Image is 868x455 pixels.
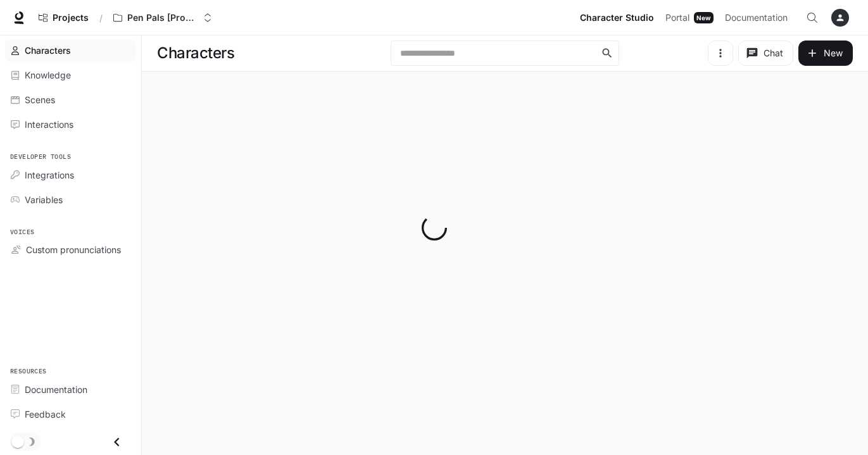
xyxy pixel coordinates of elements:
a: Feedback [5,403,136,425]
span: Feedback [25,408,66,421]
span: Documentation [725,10,788,26]
span: Dark mode toggle [11,434,24,448]
button: Close drawer [103,429,131,455]
span: Character Studio [580,10,654,26]
a: Documentation [5,378,136,401]
div: New [694,12,714,23]
span: Documentation [25,383,87,396]
span: Interactions [25,118,73,131]
a: Interactions [5,113,136,135]
span: Custom pronunciations [26,243,121,256]
span: Scenes [25,93,55,106]
span: Projects [53,13,89,23]
button: Open workspace menu [108,5,218,30]
a: Custom pronunciations [5,239,136,261]
a: Integrations [5,164,136,186]
a: Knowledge [5,64,136,86]
span: Portal [665,10,689,26]
div: / [94,11,108,25]
button: Open Command Menu [800,5,825,30]
a: Go to projects [33,5,94,30]
a: Variables [5,189,136,211]
span: Characters [25,44,71,57]
a: Characters [5,39,136,61]
a: Scenes [5,89,136,111]
span: Knowledge [25,68,71,82]
span: Integrations [25,168,74,182]
p: Pen Pals [Production] [127,13,198,23]
span: Variables [25,193,63,206]
a: Character Studio [575,5,659,30]
a: Documentation [720,5,797,30]
a: PortalNew [660,5,719,30]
